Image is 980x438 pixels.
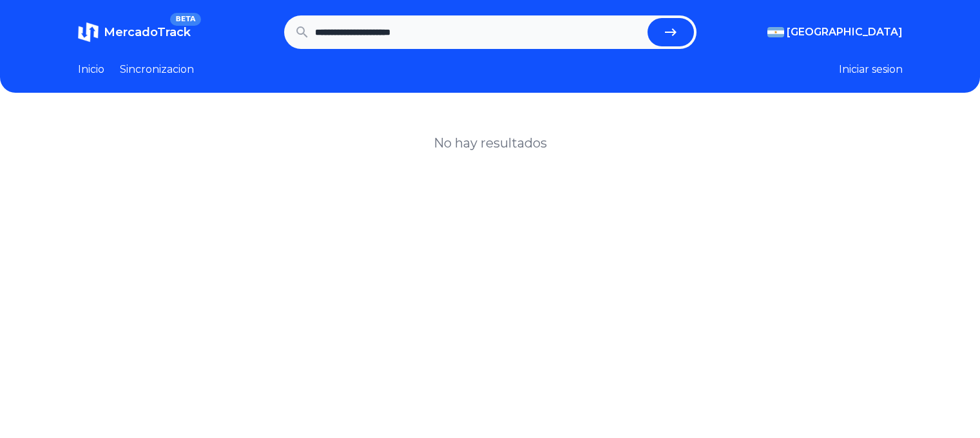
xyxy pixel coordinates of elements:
[120,62,194,77] a: Sincronizacion
[839,62,903,77] button: Iniciar sesion
[767,24,903,40] button: [GEOGRAPHIC_DATA]
[434,134,547,152] h1: No hay resultados
[104,25,191,39] span: MercadoTrack
[170,13,200,26] span: BETA
[78,62,104,77] a: Inicio
[78,22,191,43] a: MercadoTrackBETA
[787,24,903,40] span: [GEOGRAPHIC_DATA]
[767,27,784,37] img: Argentina
[78,22,99,43] img: MercadoTrack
